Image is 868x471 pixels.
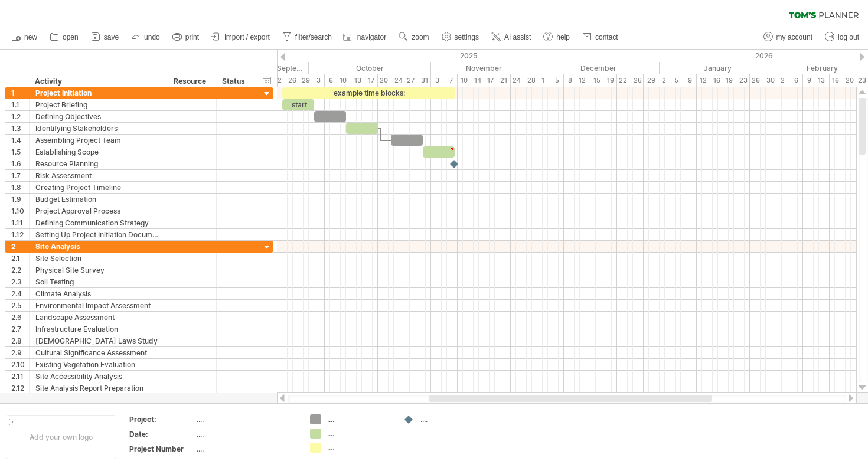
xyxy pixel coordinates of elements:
div: Site Selection [35,253,162,264]
div: .... [327,443,391,453]
div: Defining Communication Strategy [35,217,162,228]
div: Creating Project Timeline [35,182,162,193]
div: January 2026 [660,62,776,74]
div: October 2025 [309,62,431,74]
a: zoom [396,30,432,45]
div: 1.9 [11,194,29,205]
div: 16 - 20 [830,74,856,87]
a: save [88,30,122,45]
span: my account [776,33,812,41]
span: undo [144,33,160,41]
span: new [24,33,37,41]
a: settings [439,30,482,45]
div: 2.4 [11,288,29,299]
div: .... [420,414,485,424]
div: 2.10 [11,359,29,370]
div: Infrastructure Evaluation [35,323,162,335]
div: November 2025 [431,62,537,74]
div: Project Briefing [35,99,162,110]
div: 17 - 21 [484,74,511,87]
div: 1.10 [11,205,29,217]
a: contact [579,30,622,45]
div: Climate Analysis [35,288,162,299]
div: 2.9 [11,347,29,358]
div: Physical Site Survey [35,264,162,276]
div: Landscape Assessment [35,312,162,323]
div: 27 - 31 [404,74,431,87]
div: 8 - 12 [564,74,590,87]
a: print [169,30,203,45]
div: start [282,99,314,110]
div: 1.8 [11,182,29,193]
a: undo [128,30,164,45]
div: .... [197,444,296,454]
span: navigator [357,33,386,41]
div: 26 - 30 [750,74,776,87]
div: 1.7 [11,170,29,181]
div: .... [327,429,391,439]
div: Site Analysis [35,241,162,252]
div: 1.3 [11,123,29,134]
div: Site Accessibility Analysis [35,371,162,382]
div: Project Approval Process [35,205,162,217]
div: Resource [174,76,210,87]
div: 22 - 26 [617,74,644,87]
span: log out [838,33,859,41]
div: 9 - 13 [803,74,830,87]
span: print [185,33,199,41]
div: 2.8 [11,335,29,346]
div: 2.3 [11,276,29,287]
div: Project Initiation [35,87,162,99]
a: open [47,30,82,45]
div: 1.5 [11,146,29,158]
div: 1.2 [11,111,29,122]
div: Assembling Project Team [35,135,162,146]
div: 19 - 23 [723,74,750,87]
div: Environmental Impact Assessment [35,300,162,311]
div: December 2025 [537,62,660,74]
span: import / export [224,33,270,41]
div: Activity [35,76,161,87]
div: 2.1 [11,253,29,264]
div: 5 - 9 [670,74,697,87]
div: 10 - 14 [458,74,484,87]
div: 2.12 [11,382,29,394]
div: Cultural Significance Assessment [35,347,162,358]
div: 29 - 2 [644,74,670,87]
div: 20 - 24 [378,74,404,87]
div: 1.1 [11,99,29,110]
div: 29 - 3 [298,74,325,87]
a: navigator [341,30,390,45]
div: Status [222,76,248,87]
span: filter/search [295,33,332,41]
div: Budget Estimation [35,194,162,205]
div: 13 - 17 [351,74,378,87]
div: example time blocks: [282,87,455,99]
div: 15 - 19 [590,74,617,87]
a: filter/search [279,30,335,45]
div: 1 [11,87,29,99]
div: 2 - 6 [776,74,803,87]
div: 2.6 [11,312,29,323]
div: 2.11 [11,371,29,382]
div: 1.6 [11,158,29,169]
a: import / export [208,30,273,45]
span: contact [595,33,618,41]
div: Site Analysis Report Preparation [35,382,162,394]
a: help [540,30,573,45]
div: Risk Assessment [35,170,162,181]
div: 1.11 [11,217,29,228]
a: new [8,30,41,45]
div: Add your own logo [6,415,116,459]
a: log out [822,30,863,45]
div: Identifying Stakeholders [35,123,162,134]
div: .... [197,414,296,424]
a: AI assist [488,30,534,45]
div: Establishing Scope [35,146,162,158]
div: Defining Objectives [35,111,162,122]
div: 1.12 [11,229,29,240]
div: 2 [11,241,29,252]
div: 1.4 [11,135,29,146]
span: zoom [412,33,429,41]
div: 2.5 [11,300,29,311]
